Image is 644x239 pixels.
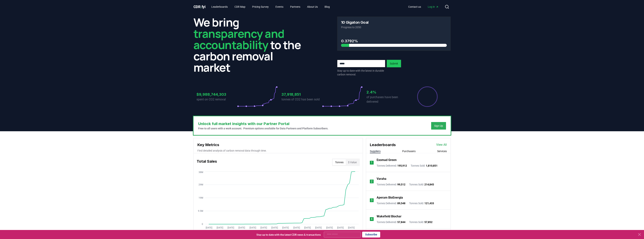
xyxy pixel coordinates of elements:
[434,124,443,128] a: Sign Up
[371,198,372,203] p: 3
[397,164,407,167] span: 195,912
[402,149,416,153] button: Purchasers
[206,226,212,229] tspan: [DATE]
[371,179,372,184] p: 2
[341,20,369,24] h3: 10 Gigaton Goal
[208,3,333,10] nav: Main
[366,89,407,95] h3: 2.4%
[397,221,405,224] span: 57,844
[371,160,372,165] p: 1
[417,86,438,107] div: Percentage of sales delivered
[424,202,434,205] span: 121,433
[193,26,284,52] span: transparency and accountability
[249,3,272,10] a: Pricing Survey
[260,226,267,229] tspan: [DATE]
[370,142,396,148] h3: Leaderboards
[377,220,405,224] p: Tonnes Delivered :
[281,92,322,97] h3: 37,918,851
[202,223,203,225] tspan: 0
[193,5,206,9] span: CDR fyi
[333,159,346,165] button: Tonnes
[231,3,248,10] a: CDR Map
[196,97,237,102] p: spent on CO2 removal
[198,127,328,130] p: Free to all users with a work account. Premium options available for Data Partners and Platform S...
[271,226,278,229] tspan: [DATE]
[337,226,344,229] tspan: [DATE]
[193,4,206,9] a: CDR.fyi
[377,183,405,186] p: Tonnes Delivered :
[405,3,424,10] a: Contact us
[304,226,311,229] tspan: [DATE]
[346,159,359,165] button: $ Value
[377,158,397,162] a: Exomad Green
[409,201,434,205] p: Tonnes Sold :
[428,5,439,9] span: Log in
[377,195,403,200] a: Aperam BioEnergia
[370,149,381,153] button: Suppliers
[405,3,442,10] nav: Main
[387,60,401,67] button: Submit
[424,183,434,186] span: 214,845
[196,92,237,97] h3: $9,988,744,303
[322,3,333,10] a: Blog
[426,164,438,167] span: 1,810,851
[281,97,322,102] p: tonnes of CO2 has been sold
[377,164,407,168] p: Tonnes Delivered :
[366,95,407,104] p: of purchases have been delivered
[199,197,203,199] tspan: 19M
[208,3,231,10] a: Leaderboards
[397,183,405,186] span: 99,512
[424,221,432,224] span: 57,852
[371,217,372,221] p: 4
[238,226,245,229] tspan: [DATE]
[326,226,333,229] tspan: [DATE]
[377,201,405,205] p: Tonnes Delivered :
[409,220,432,224] p: Tonnes Sold :
[431,122,446,130] button: Sign Up
[197,159,217,166] h3: Total Sales
[397,202,405,205] span: 89,548
[198,121,328,127] h3: Unlock full market insights with our Partner Portal
[315,226,322,229] tspan: [DATE]
[409,183,434,186] p: Tonnes Sold :
[200,5,202,9] span: .
[293,226,300,229] tspan: [DATE]
[377,214,401,219] a: Wakefield Biochar
[199,183,203,186] tspan: 29M
[198,210,203,212] tspan: 9.5M
[228,226,234,229] tspan: [DATE]
[411,164,438,168] p: Tonnes Sold :
[304,3,321,10] a: About Us
[282,226,289,229] tspan: [DATE]
[377,177,386,181] a: Varaha
[348,226,355,229] tspan: [DATE]
[249,226,256,229] tspan: [DATE]
[199,171,203,174] tspan: 38M
[272,3,286,10] a: Events
[437,149,447,153] button: Services
[197,142,359,148] h3: Key Metrics
[425,3,442,10] a: Log in
[197,149,359,153] p: Find detailed analysis of carbon removal data through time.
[436,143,447,147] a: View All
[341,25,447,29] p: Progress to 2050
[287,3,303,10] a: Partners
[216,226,223,229] tspan: [DATE]
[337,69,385,76] p: Stay up to date with the latest in durable carbon removal.
[193,17,307,73] h2: We bring to the carbon removal market
[341,38,447,44] h3: 0.3792%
